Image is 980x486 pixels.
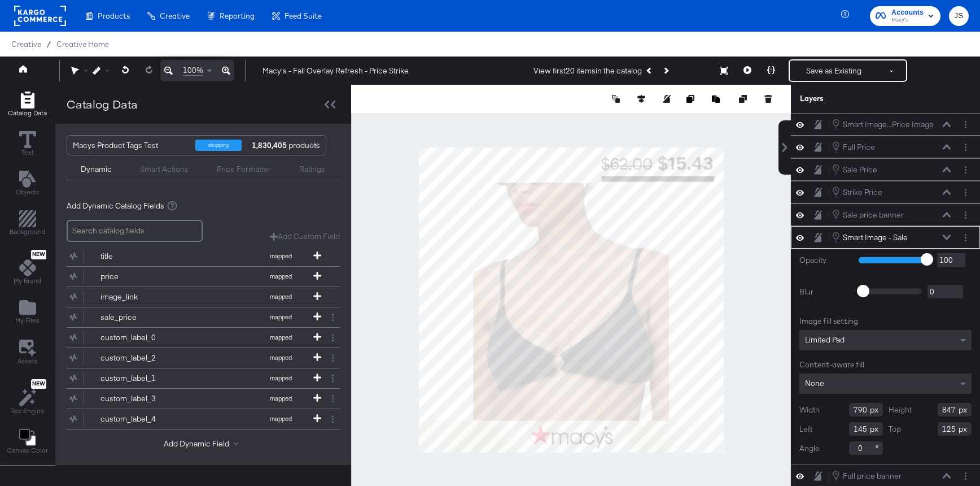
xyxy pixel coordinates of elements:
label: Blur [799,287,850,297]
span: mapped [250,354,312,362]
span: My Brand [14,276,41,285]
div: custom_label_0 [100,332,182,343]
button: Layer Options [960,232,972,244]
button: Assets [11,336,45,369]
button: Add Rectangle [3,208,53,240]
div: Sale Price [843,164,877,175]
label: Height [889,405,912,415]
span: Reporting [220,11,255,20]
div: custom_label_3mapped [67,389,340,409]
button: Add Text [9,168,46,200]
div: custom_label_4mapped [67,409,340,429]
svg: Copy image [686,95,694,103]
span: mapped [250,374,312,382]
button: Add Files [8,297,46,329]
span: mapped [250,293,312,301]
button: Full Price [832,141,876,153]
span: Rec Engine [10,406,45,415]
button: Layer Options [960,186,972,198]
span: Text [21,148,34,157]
button: Previous Product [642,60,658,81]
div: custom_label_2 [100,353,182,363]
div: Price Formatter [217,164,271,175]
div: custom_label_2mapped [67,348,340,368]
div: custom_label_0mapped [67,328,340,348]
span: mapped [250,313,312,321]
span: Macy's [891,16,924,25]
span: None [805,378,824,388]
button: custom_label_2mapped [67,348,326,368]
span: mapped [250,415,312,423]
span: Assets [17,357,38,366]
button: AccountsMacy's [870,6,940,26]
button: Add Custom Field [270,231,340,242]
div: Macys Product Tags Test [73,136,187,155]
button: Layer Options [960,141,972,153]
div: Full price banner [843,471,902,481]
span: Products [98,11,130,20]
strong: 1,830,405 [250,136,288,155]
span: Catalog Data [8,109,47,118]
a: Creative Home [56,40,109,49]
span: New [31,380,46,388]
label: Opacity [799,255,850,266]
input: Search catalog fields [67,220,203,242]
div: sale_price [100,312,182,323]
button: Layer Options [960,119,972,131]
div: Dynamic [81,164,112,175]
button: image_linkmapped [67,287,326,307]
div: Sale price banner [843,210,904,220]
label: Width [799,405,820,415]
div: Image fill setting [799,316,972,327]
div: Full Price [843,142,875,153]
button: Sale Price [832,163,878,176]
button: custom_label_3mapped [67,389,326,409]
button: Next Product [658,60,673,81]
button: Copy image [686,93,698,105]
div: image_linkmapped [67,287,340,307]
label: Angle [799,443,820,454]
span: / [41,40,56,49]
div: custom_label_3 [100,393,182,404]
div: custom_label_4 [100,414,182,424]
span: Add Dynamic Catalog Fields [67,201,164,211]
label: Left [799,424,812,435]
svg: Paste image [712,95,720,103]
div: titlemapped [67,246,340,266]
button: titlemapped [67,246,326,266]
div: Content-aware fill [799,359,972,370]
div: shopping [195,140,242,151]
div: Smart Image...Price Image [843,119,934,130]
button: custom_label_4mapped [67,409,326,429]
button: NewRec Engine [3,376,51,419]
span: Canvas Color [7,446,48,455]
span: New [31,251,46,258]
div: Layers [800,93,915,104]
div: Smart Actions [140,164,189,175]
div: Catalog Data [67,96,138,112]
button: Smart Image - Sale [832,231,908,244]
span: Objects [16,188,40,197]
span: mapped [250,333,312,341]
div: Ratings [299,164,325,175]
div: pricemapped [67,267,340,287]
div: Smart Image - Sale [843,232,908,243]
div: custom_label_1mapped [67,368,340,388]
span: 100% [183,65,203,76]
button: Add Rectangle [1,89,54,121]
span: Creative [160,11,190,20]
div: image_link [100,292,182,302]
span: mapped [250,394,312,402]
button: Add Dynamic Field [164,439,243,449]
button: Full price banner [832,470,902,482]
div: products [250,136,284,155]
span: Background [10,227,46,236]
button: custom_label_1mapped [67,368,326,388]
button: Layer Options [960,164,972,176]
button: pricemapped [67,267,326,287]
span: Feed Suite [285,11,322,20]
button: Paste image [712,93,723,105]
button: Sale price banner [832,209,904,221]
